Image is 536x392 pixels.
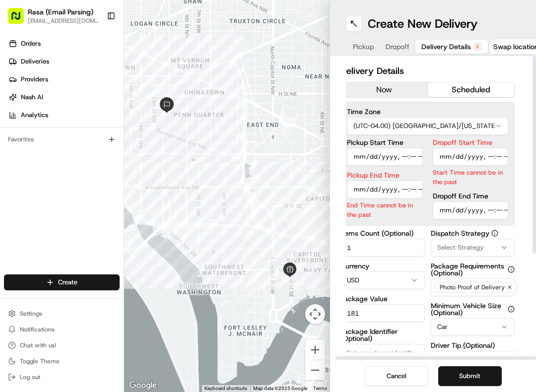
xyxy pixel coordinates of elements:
[4,36,124,52] a: Orders
[438,366,502,386] button: Submit
[20,310,42,318] span: Settings
[127,379,159,392] img: Google
[431,262,515,276] label: Package Requirements (Optional)
[4,54,124,69] a: Deliveries
[4,131,120,147] div: Favorites
[428,82,515,97] button: scheduled
[341,82,428,97] button: now
[340,328,425,342] label: Package Identifier (Optional)
[4,274,120,290] button: Create
[99,246,120,254] span: Pylon
[88,181,108,189] span: [DATE]
[440,283,505,291] span: Photo Proof of Delivery
[253,386,307,391] span: Map data ©2025 Google
[340,262,425,269] label: Currency
[10,40,181,56] p: Welcome 👋
[45,105,136,113] div: We're available if you need us!
[4,89,124,105] a: Nash AI
[31,154,82,162] span: Klarizel Pensader
[21,75,48,84] span: Providers
[433,168,509,187] p: Start Time cannot be in the past
[305,304,325,324] button: Map camera controls
[84,154,87,162] span: •
[4,338,120,352] button: Chat with us!
[80,218,163,236] a: 💻API Documentation
[433,193,509,199] label: Dropoff End Time
[353,42,374,52] span: Pickup
[10,10,30,30] img: Nash
[204,385,247,392] button: Keyboard shortcuts
[4,71,124,87] a: Providers
[169,98,181,110] button: Start new chat
[127,379,159,392] a: Open this area in Google Maps (opens a new window)
[94,222,159,232] span: API Documentation
[431,342,515,349] label: Driver Tip (Optional)
[431,351,515,369] input: Enter driver tip amount
[340,239,425,257] input: Enter number of items
[313,386,327,391] a: Terms (opens in new tab)
[21,39,41,48] span: Orders
[154,127,181,139] button: See all
[347,108,508,115] label: Time Zone
[20,181,28,189] img: 1736555255976-a54dd68f-1ca7-489b-9aae-adbdc363a1c4
[491,230,498,237] button: Dispatch Strategy
[20,154,28,162] img: 1736555255976-a54dd68f-1ca7-489b-9aae-adbdc363a1c4
[508,306,515,313] button: Minimum Vehicle Size (Optional)
[431,278,515,296] button: Photo Proof of Delivery
[10,129,67,137] div: Past conversations
[21,93,43,102] span: Nash AI
[4,307,120,321] button: Settings
[340,230,425,237] label: Items Count (Optional)
[4,107,124,123] a: Analytics
[82,181,86,189] span: •
[4,370,120,384] button: Log out
[20,373,40,381] span: Log out
[84,223,92,231] div: 💻
[305,360,325,380] button: Zoom out
[431,239,515,257] button: Select Strategy
[20,357,60,365] span: Toggle Theme
[45,95,163,105] div: Start new chat
[347,139,423,146] label: Pickup Start Time
[31,181,80,189] span: [PERSON_NAME]
[508,266,515,273] button: Package Requirements (Optional)
[10,223,18,231] div: 📗
[58,278,77,287] span: Create
[368,16,477,32] h1: Create New Delivery
[437,243,484,252] span: Select Strategy
[28,17,99,25] button: [EMAIL_ADDRESS][DOMAIN_NAME]
[26,64,164,74] input: Clear
[20,326,55,333] span: Notifications
[21,111,48,120] span: Analytics
[421,42,471,52] span: Delivery Details
[10,171,26,187] img: Liam S.
[340,64,515,78] h2: Delivery Details
[28,7,93,17] button: Rasa (Email Parsing)
[340,344,425,362] input: Enter package identifier
[305,340,325,360] button: Zoom in
[20,222,76,232] span: Knowledge Base
[20,341,56,349] span: Chat with us!
[21,95,39,113] img: 1724597045416-56b7ee45-8013-43a0-a6f9-03cb97ddad50
[70,246,120,254] a: Powered byPylon
[10,95,28,113] img: 1736555255976-a54dd68f-1ca7-489b-9aae-adbdc363a1c4
[340,304,425,322] input: Enter package value
[10,144,26,160] img: Klarizel Pensader
[6,218,80,236] a: 📗Knowledge Base
[4,354,120,368] button: Toggle Theme
[340,295,425,302] label: Package Value
[347,172,423,179] label: Pickup End Time
[433,139,509,146] label: Dropoff Start Time
[431,302,515,316] label: Minimum Vehicle Size (Optional)
[4,323,120,336] button: Notifications
[21,57,49,66] span: Deliveries
[89,154,110,162] span: [DATE]
[431,230,515,237] label: Dispatch Strategy
[347,200,423,219] p: End Time cannot be in the past
[386,42,409,52] span: Dropoff
[4,4,103,28] button: Rasa (Email Parsing)[EMAIL_ADDRESS][DOMAIN_NAME]
[365,366,428,386] button: Cancel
